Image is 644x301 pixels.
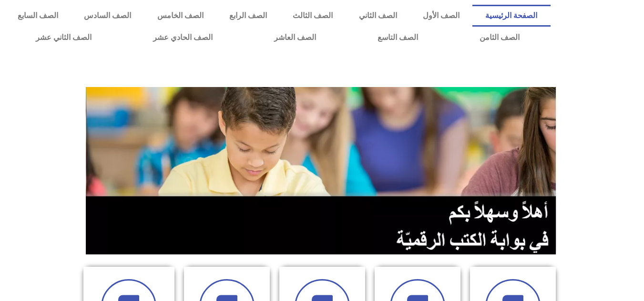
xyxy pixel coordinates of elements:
[5,5,71,27] a: الصف السابع
[243,27,347,49] a: الصف العاشر
[5,27,122,49] a: الصف الثاني عشر
[472,5,550,27] a: الصفحة الرئيسية
[122,27,243,49] a: الصف الحادي عشر
[71,5,144,27] a: الصف السادس
[144,5,216,27] a: الصف الخامس
[280,5,346,27] a: الصف الثالث
[346,5,410,27] a: الصف الثاني
[410,5,472,27] a: الصف الأول
[347,27,449,49] a: الصف التاسع
[449,27,550,49] a: الصف الثامن
[216,5,280,27] a: الصف الرابع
